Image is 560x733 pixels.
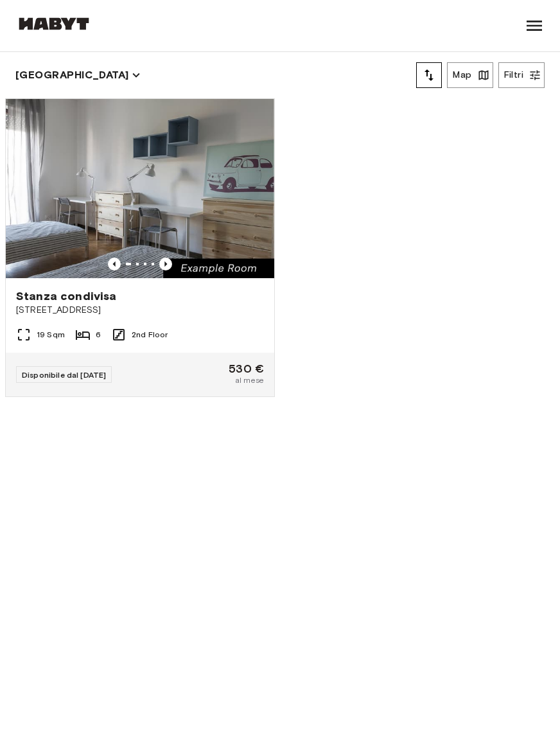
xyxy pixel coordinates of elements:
[6,99,274,278] img: Marketing picture of unit IT-14-029-003-04H
[37,329,65,340] span: 19 Sqm
[229,363,264,375] span: 530 €
[132,329,168,340] span: 2nd Floor
[15,17,92,30] img: Habyt
[96,329,101,340] span: 6
[108,258,121,270] button: Previous image
[15,66,141,84] button: [GEOGRAPHIC_DATA]
[235,375,264,386] span: al mese
[16,288,116,304] span: Stanza condivisa
[498,62,545,88] button: Filtri
[16,304,264,317] span: [STREET_ADDRESS]
[5,98,275,397] a: Marketing picture of unit IT-14-029-003-04HPrevious imagePrevious imageStanza condivisa[STREET_AD...
[22,370,106,380] span: Disponibile dal [DATE]
[447,62,493,88] button: Map
[159,258,172,270] button: Previous image
[416,62,442,88] button: tune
